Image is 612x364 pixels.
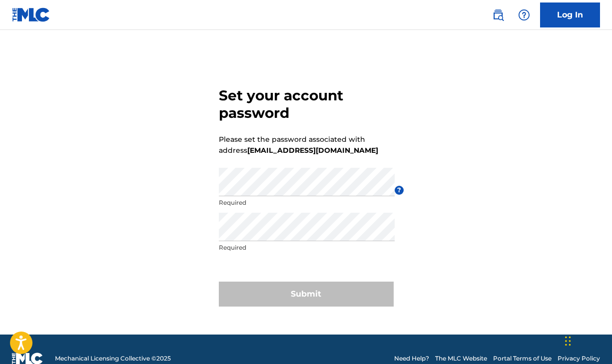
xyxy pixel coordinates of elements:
[219,243,395,252] p: Required
[562,316,612,364] iframe: Chat Widget
[493,354,552,363] a: Portal Terms of Use
[219,134,378,156] p: Please set the password associated with address
[12,7,50,22] img: MLC Logo
[492,9,504,21] img: search
[540,2,600,27] a: Log In
[219,87,394,122] h3: Set your account password
[518,9,530,21] img: help
[565,326,571,356] div: Drag
[558,354,600,363] a: Privacy Policy
[219,198,395,207] p: Required
[394,354,429,363] a: Need Help?
[247,146,378,155] strong: [EMAIL_ADDRESS][DOMAIN_NAME]
[514,5,534,25] div: Help
[435,354,487,363] a: The MLC Website
[395,186,404,195] span: ?
[488,5,508,25] a: Public Search
[55,354,171,363] span: Mechanical Licensing Collective © 2025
